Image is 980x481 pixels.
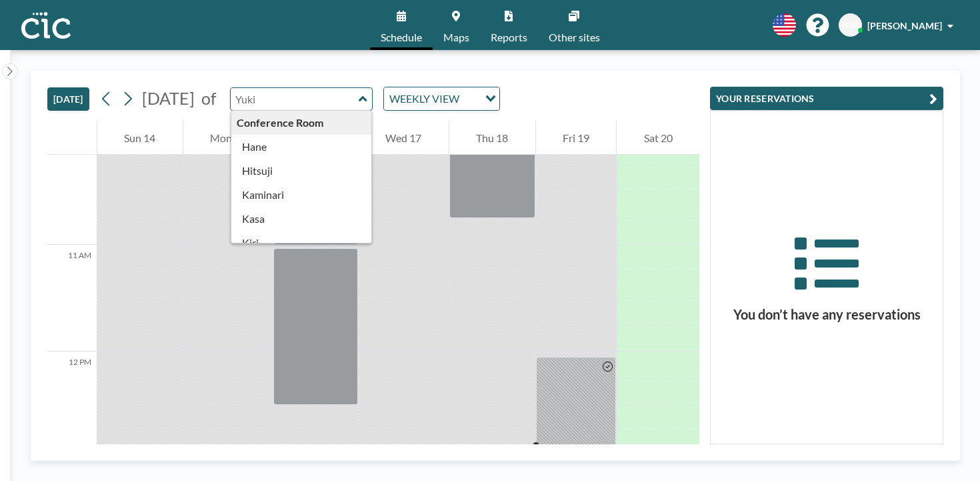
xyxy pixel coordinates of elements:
div: Sun 14 [97,121,183,155]
div: Kasa [231,207,372,231]
div: Hane [231,135,372,159]
div: Kiri [231,231,372,255]
div: 12 PM [47,352,97,458]
span: WEEKLY VIEW [387,90,462,107]
div: 11 AM [47,245,97,352]
div: Hitsuji [231,159,372,183]
span: Schedule [381,32,422,43]
div: Mon 15 [183,121,273,155]
h3: You don’t have any reservations [711,306,943,323]
div: Kaminari [231,183,372,207]
button: [DATE] [47,87,89,111]
button: YOUR RESERVATIONS [710,87,943,110]
span: Maps [443,32,469,43]
div: Conference Room [231,111,372,135]
span: KM [843,19,858,31]
div: Wed 17 [359,121,449,155]
span: [PERSON_NAME] [867,20,942,31]
div: 10 AM [47,138,97,245]
div: Sat 20 [617,121,699,155]
img: organization-logo [21,12,71,39]
span: Reports [491,32,527,43]
div: Search for option [384,87,499,110]
div: Fri 19 [536,121,617,155]
span: Other sites [549,32,600,43]
div: Thu 18 [449,121,535,155]
input: Yuki [231,88,359,110]
span: of [201,88,216,109]
input: Search for option [463,90,477,107]
span: [DATE] [142,88,195,108]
